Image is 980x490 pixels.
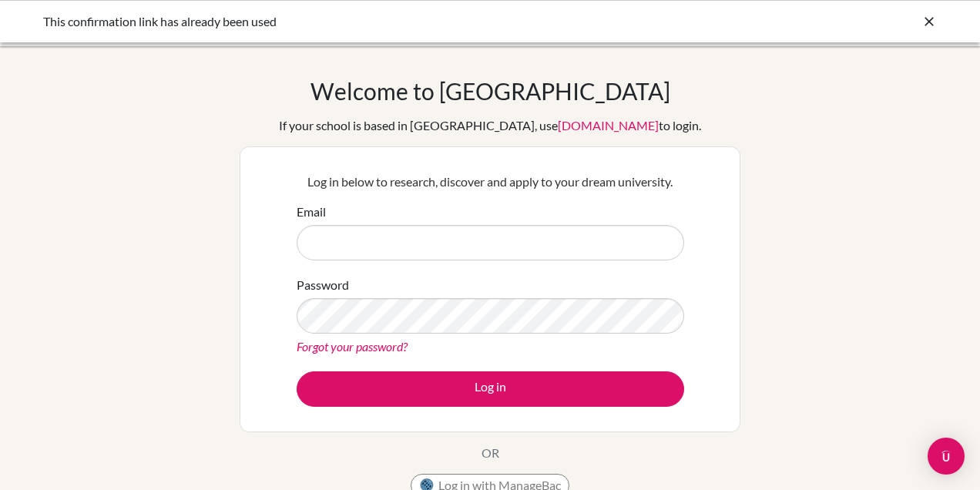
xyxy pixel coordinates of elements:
[297,339,408,354] a: Forgot your password?
[279,116,701,135] div: If your school is based in [GEOGRAPHIC_DATA], use to login.
[928,438,965,475] div: Open Intercom Messenger
[558,118,659,133] a: [DOMAIN_NAME]
[297,203,326,221] label: Email
[43,12,706,31] div: This confirmation link has already been used
[310,77,670,105] h1: Welcome to [GEOGRAPHIC_DATA]
[297,173,684,191] p: Log in below to research, discover and apply to your dream university.
[297,276,349,294] label: Password
[482,444,499,462] p: OR
[297,371,684,407] button: Log in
